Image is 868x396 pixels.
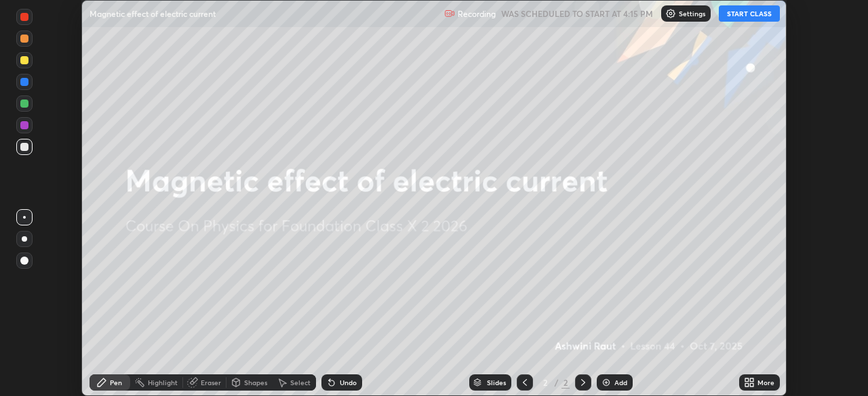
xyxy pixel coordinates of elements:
div: Undo [340,379,357,386]
div: Highlight [148,379,178,386]
div: Add [614,379,627,386]
img: class-settings-icons [665,8,676,19]
img: add-slide-button [601,377,612,388]
img: recording.375f2c34.svg [444,8,455,19]
div: 2 [538,378,552,387]
button: START CLASS [719,5,780,22]
div: / [555,378,559,387]
div: Shapes [244,379,267,386]
div: Slides [487,379,506,386]
div: More [757,379,774,386]
h5: WAS SCHEDULED TO START AT 4:15 PM [501,7,653,20]
p: Settings [679,10,705,17]
div: Select [290,379,311,386]
div: Eraser [201,379,221,386]
p: Recording [458,9,496,19]
div: Pen [110,379,122,386]
div: 2 [561,376,570,389]
p: Magnetic effect of electric current [90,8,216,19]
